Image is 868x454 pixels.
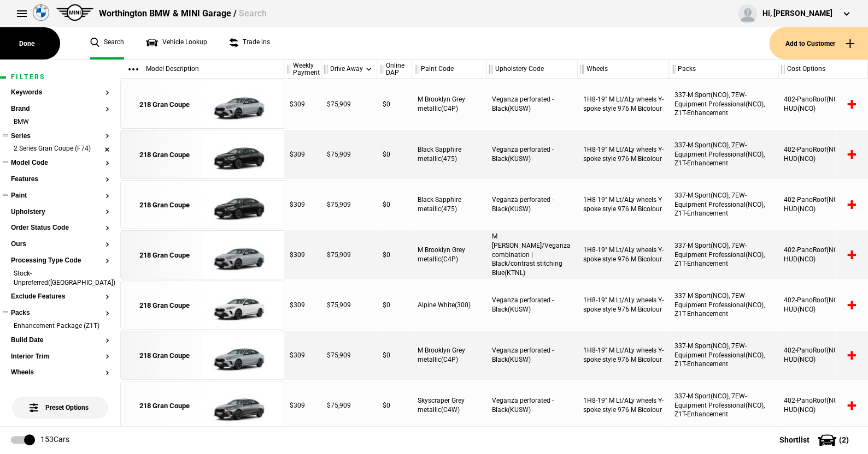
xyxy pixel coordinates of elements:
[202,80,278,129] img: cosySec
[486,130,578,179] div: Veganza perforated - Black(KUSW)
[779,436,810,444] span: Shortlist
[11,224,109,232] button: Order Status Code
[284,381,321,430] div: $309
[769,27,868,59] button: Add to Customer
[11,257,109,293] section: Processing Type CodeStock-Unpreferred([GEOGRAPHIC_DATA])
[486,60,577,79] div: Upholstery Code
[56,4,93,21] img: mini.png
[139,401,190,411] div: 218 Gran Coupe
[11,159,109,176] section: Model Code
[321,180,377,229] div: $75,909
[126,381,202,431] a: 218 Gran Coupe
[778,60,867,79] div: Cost Options
[139,200,190,210] div: 218 Gran Coupe
[412,230,486,279] div: M Brooklyn Grey metallic(C4P)
[139,351,190,361] div: 218 Gran Coupe
[486,80,578,129] div: Veganza perforated - Black(KUSW)
[11,309,109,317] button: Packs
[126,130,202,180] a: 218 Gran Coupe
[412,60,486,79] div: Paint Code
[321,230,377,279] div: $75,909
[321,130,377,179] div: $75,909
[11,176,109,183] button: Features
[284,80,321,129] div: $309
[412,130,486,179] div: Black Sapphire metallic(475)
[202,331,278,380] img: cosySec
[377,280,412,330] div: $0
[578,331,669,380] div: 1H8-19" M Lt/ALy wheels Y-spoke style 976 M Bicolour
[778,130,867,179] div: 402-PanoRoof(NCO), 610-HUD(NCO)
[11,105,109,113] button: Brand
[486,180,578,229] div: Veganza perforated - Black(KUSW)
[11,192,109,200] button: Paint
[321,331,377,380] div: $75,909
[669,130,778,179] div: 337-M Sport(NCO), 7EW-Equipment Professional(NCO), Z1T-Enhancement
[839,436,849,444] span: ( 2 )
[412,80,486,129] div: M Brooklyn Grey metallic(C4P)
[669,331,778,380] div: 337-M Sport(NCO), 7EW-Equipment Professional(NCO), Z1T-Enhancement
[778,180,867,229] div: 402-PanoRoof(NCO), 610-HUD(NCO)
[146,27,207,59] a: Vehicle Lookup
[11,241,109,257] section: Ours
[139,150,190,160] div: 218 Gran Coupe
[284,60,321,79] div: Weekly Payment
[11,208,109,216] button: Upholstery
[763,426,868,453] button: Shortlist(2)
[377,180,412,229] div: $0
[284,130,321,179] div: $309
[33,4,49,21] img: bmw.png
[377,130,412,179] div: $0
[11,293,109,309] section: Exclude Features
[126,181,202,230] a: 218 Gran Coupe
[669,80,778,129] div: 337-M Sport(NCO), 7EW-Equipment Professional(NCO), Z1T-Enhancement
[412,280,486,330] div: Alpine White(300)
[284,180,321,229] div: $309
[11,89,109,105] section: Keywords
[486,230,578,279] div: M [PERSON_NAME]/Veganza combination | Black/contrast stitching Blue(KTNL)
[11,353,109,369] section: Interior Trim
[11,337,109,344] button: Build Date
[412,180,486,229] div: Black Sapphire metallic(475)
[578,130,669,179] div: 1H8-19" M Lt/ALy wheels Y-spoke style 976 M Bicolour
[578,381,669,430] div: 1H8-19" M Lt/ALy wheels Y-spoke style 976 M Bicolour
[321,80,377,129] div: $75,909
[284,280,321,330] div: $309
[126,281,202,330] a: 218 Gran Coupe
[321,280,377,330] div: $75,909
[486,280,578,330] div: Veganza perforated - Black(KUSW)
[11,369,109,385] section: Wheels
[126,231,202,280] a: 218 Gran Coupe
[11,337,109,353] section: Build Date
[578,280,669,330] div: 1H8-19" M Lt/ALy wheels Y-spoke style 976 M Bicolour
[11,224,109,241] section: Order Status Code
[11,89,109,97] button: Keywords
[139,301,190,310] div: 218 Gran Coupe
[578,60,668,79] div: Wheels
[11,309,109,337] section: PacksEnhancement Package (Z1T)
[11,269,109,289] li: Stock-Unpreferred([GEOGRAPHIC_DATA])
[139,100,190,110] div: 218 Gran Coupe
[11,176,109,192] section: Features
[377,60,412,79] div: Online DAP
[238,8,266,19] span: Search
[11,353,109,361] button: Interior Trim
[377,230,412,279] div: $0
[377,331,412,380] div: $0
[11,144,109,155] li: 2 Series Gran Coupe (F74)
[11,257,109,265] button: Processing Type Code
[669,381,778,430] div: 337-M Sport(NCO), 7EW-Equipment Professional(NCO), Z1T-Enhancement
[229,27,270,59] a: Trade ins
[126,80,202,129] a: 218 Gran Coupe
[778,80,867,129] div: 402-PanoRoof(NCO), 610-HUD(NCO)
[120,60,284,79] div: Model Description
[486,331,578,380] div: Veganza perforated - Black(KUSW)
[11,133,109,140] button: Series
[202,381,278,431] img: cosySec
[669,230,778,279] div: 337-M Sport(NCO), 7EW-Equipment Professional(NCO), Z1T-Enhancement
[126,331,202,380] a: 218 Gran Coupe
[11,105,109,133] section: BrandBMW
[412,331,486,380] div: M Brooklyn Grey metallic(C4P)
[139,250,190,260] div: 218 Gran Coupe
[578,230,669,279] div: 1H8-19" M Lt/ALy wheels Y-spoke style 976 M Bicolour
[377,80,412,129] div: $0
